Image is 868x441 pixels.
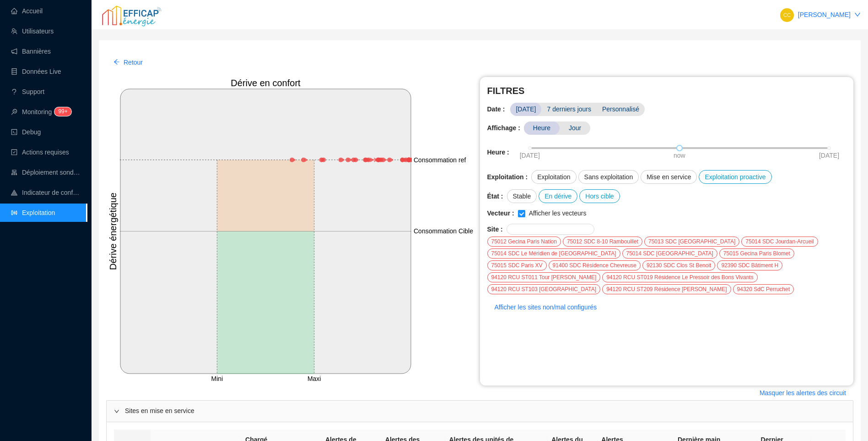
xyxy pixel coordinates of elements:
div: 75014 SDC Le Méridien de [GEOGRAPHIC_DATA] [487,248,620,259]
span: Site : [487,225,503,234]
div: 75014 SDC Jourdan-Arcueil [741,237,818,247]
span: Heure : [487,148,509,157]
div: 75015 SDC Paris XV [487,260,547,270]
div: 75014 SDC [GEOGRAPHIC_DATA] [622,248,717,259]
a: questionSupport [11,88,44,95]
div: 75012 Gecina Paris Nation [487,237,561,247]
span: [DATE] [520,151,540,160]
button: [PERSON_NAME] [772,7,868,22]
button: Afficher les sites non/mal configurés [487,300,604,314]
span: État : [487,192,503,201]
div: Exploitation [531,170,576,184]
tspan: Maxi [307,375,321,382]
span: [DATE] [510,103,541,116]
span: [DATE] [819,151,839,160]
span: now [674,151,685,160]
div: 94120 RCU ST103 [GEOGRAPHIC_DATA] [487,284,601,294]
a: monitorMonitoring99+ [11,108,69,116]
a: databaseDonnées Live [11,68,61,75]
a: clusterDéploiement sondes [11,169,81,176]
img: 50f6524a032a47d4f71b6e1e91721f7e [780,8,794,22]
span: Exploitation : [487,172,528,182]
span: Vecteur : [487,209,514,218]
a: notificationBannières [11,48,51,55]
div: Sans exploitation [578,170,639,184]
div: En dérive [539,189,577,203]
span: Actions requises [22,149,69,156]
span: down [854,11,861,18]
button: Retour [106,55,150,70]
button: Masquer les alertes des circuit [752,386,853,400]
div: 75012 SDC 8-10 Rambouillet [563,237,642,247]
tspan: Dérive en confort [231,78,301,88]
span: Jour [560,121,590,135]
sup: 159 [54,107,71,116]
a: codeDebug [11,128,41,136]
tspan: Consommation ref [414,156,466,164]
div: 92390 SDC Bâtiment H [717,260,782,270]
div: 75013 SDC [GEOGRAPHIC_DATA] [644,237,739,247]
tspan: Dérive énergétique [108,193,118,270]
a: heat-mapIndicateur de confort [11,189,81,196]
div: Hors cible [579,189,620,203]
span: Afficher les sites non/mal configurés [495,303,597,312]
tspan: Consommation Cible [414,227,473,235]
span: Date : [487,105,511,114]
a: [PERSON_NAME] [798,11,851,18]
a: slidersExploitation [11,209,55,216]
span: Personnalisé [597,103,645,116]
div: Mise en service [641,170,697,184]
span: Heure [524,121,560,135]
span: arrow-left [113,59,120,65]
div: 75015 Gecina Paris Blomet [719,248,794,259]
div: Sites en mise en service [107,401,853,422]
div: 92130 SDC Clos St Benoit [642,260,715,270]
span: Retour [124,58,143,67]
span: expanded [114,408,119,414]
span: Afficher les vecteurs [525,209,590,218]
span: check-square [11,149,17,155]
span: Masquer les alertes des circuit [760,388,846,398]
div: Stable [507,189,537,203]
span: FILTRES [487,84,846,97]
div: Exploitation proactive [699,170,771,184]
a: teamUtilisateurs [11,28,54,35]
span: 7 derniers jours [541,103,597,116]
div: 94120 RCU ST011 Tour [PERSON_NAME] [487,272,601,282]
a: homeAccueil [11,7,43,15]
tspan: Mini [211,375,223,382]
div: 94120 RCU ST019 Résidence Le Pressoir des Bons Vivants [602,272,757,282]
span: Sites en mise en service [125,406,846,416]
div: 91400 SDC Résidence Chevreuse [549,260,641,270]
div: 94320 SdC Perruchet [733,284,794,294]
div: 94120 RCU ST209 Résidence [PERSON_NAME] [602,284,731,294]
span: Affichage : [487,123,520,133]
